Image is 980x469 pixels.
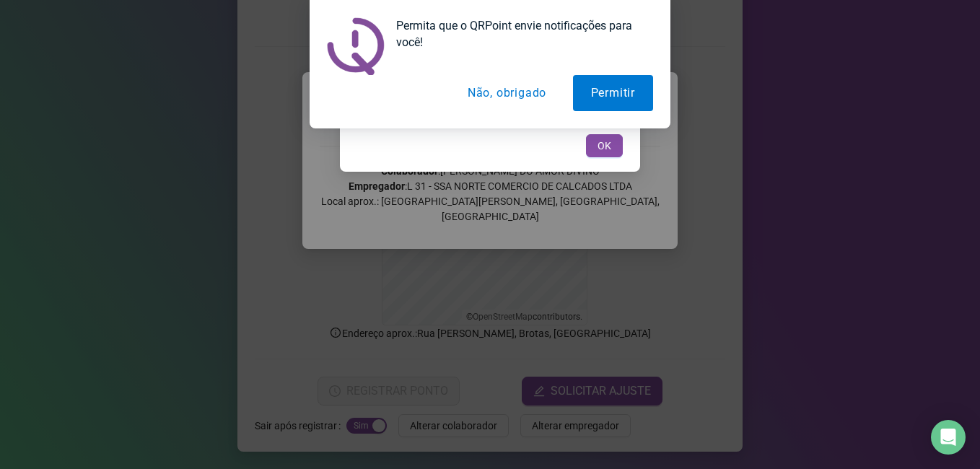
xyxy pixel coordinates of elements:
[598,138,611,154] span: OK
[327,17,385,75] img: notification icon
[385,17,653,51] div: Permita que o QRPoint envie notificações para você!
[586,134,623,157] button: OK
[573,75,653,111] button: Permitir
[931,420,966,455] div: Open Intercom Messenger
[450,75,564,111] button: Não, obrigado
